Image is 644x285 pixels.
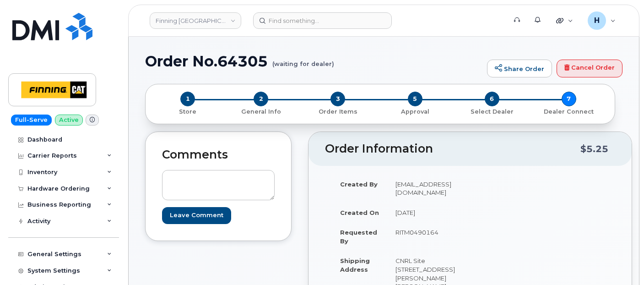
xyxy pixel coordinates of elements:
h2: Order Information [325,142,580,155]
p: Select Dealer [457,108,527,116]
a: Cancel Order [557,60,622,78]
h2: Comments [162,148,275,161]
strong: Created On [340,209,379,216]
p: Store [157,108,219,116]
a: 3 Order Items [299,106,376,116]
span: 5 [408,92,422,106]
a: 2 General Info [222,106,299,116]
h1: Order No.64305 [145,53,482,69]
a: 5 Approval [377,106,454,116]
input: Leave Comment [162,207,231,224]
td: [EMAIL_ADDRESS][DOMAIN_NAME] [387,174,463,203]
a: 1 Store [153,106,222,116]
a: Share Order [487,60,552,78]
small: (waiting for dealer) [272,53,334,67]
span: 3 [330,92,345,106]
strong: Created By [340,181,378,188]
td: [DATE] [387,203,463,223]
strong: Requested By [340,229,377,245]
span: 6 [485,92,499,106]
td: RITM0490164 [387,222,463,251]
p: General Info [226,108,296,116]
span: 2 [254,92,268,106]
p: Order Items [303,108,373,116]
a: 6 Select Dealer [454,106,530,116]
div: $5.25 [580,140,608,158]
strong: Shipping Address [340,257,370,273]
p: Approval [380,108,450,116]
span: 1 [180,92,195,106]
